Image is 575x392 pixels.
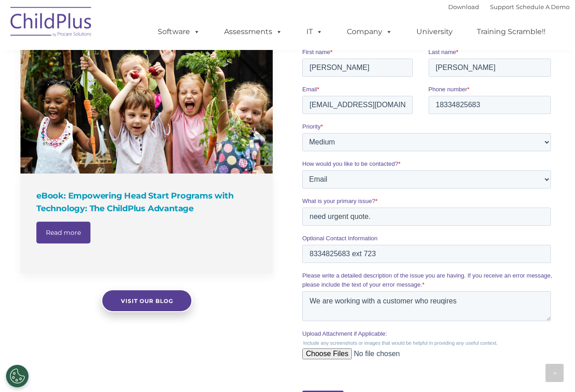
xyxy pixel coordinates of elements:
a: University [407,23,462,41]
a: Assessments [215,23,291,41]
a: Software [149,23,209,41]
img: ChildPlus by Procare Solutions [6,0,97,46]
a: eBook: Empowering Head Start Programs with Technology: The ChildPlus Advantage [20,32,273,174]
a: Schedule A Demo [516,3,570,10]
a: IT [297,23,332,41]
h4: eBook: Empowering Head Start Programs with Technology: The ChildPlus Advantage [36,189,259,215]
a: Read more [36,222,90,243]
a: Visit our blog [101,289,192,312]
font: | [448,3,570,10]
a: Download [448,3,479,10]
span: Visit our blog [120,298,173,304]
a: Company [338,23,401,41]
a: Support [490,3,514,10]
a: Training Scramble!! [468,23,555,41]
